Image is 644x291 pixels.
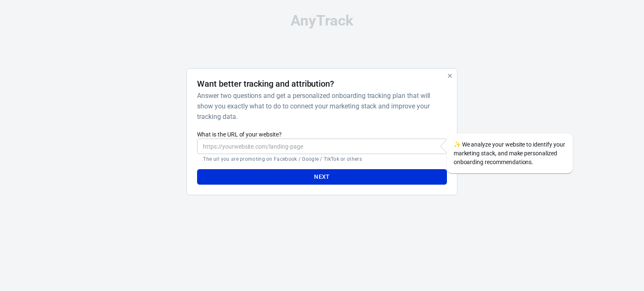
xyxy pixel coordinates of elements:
label: What is the URL of your website? [197,130,447,139]
button: Next [197,169,447,185]
h4: Want better tracking and attribution? [197,79,334,89]
div: We analyze your website to identify your marketing stack, and make personalized onboarding recomm... [447,134,573,173]
div: AnyTrack [112,13,532,28]
h6: Answer two questions and get a personalized onboarding tracking plan that will show you exactly w... [197,90,443,122]
p: The url you are promoting on Facebook / Google / TikTok or others [203,156,441,162]
span: sparkles [454,141,461,148]
input: https://yourwebsite.com/landing-page [197,139,447,154]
